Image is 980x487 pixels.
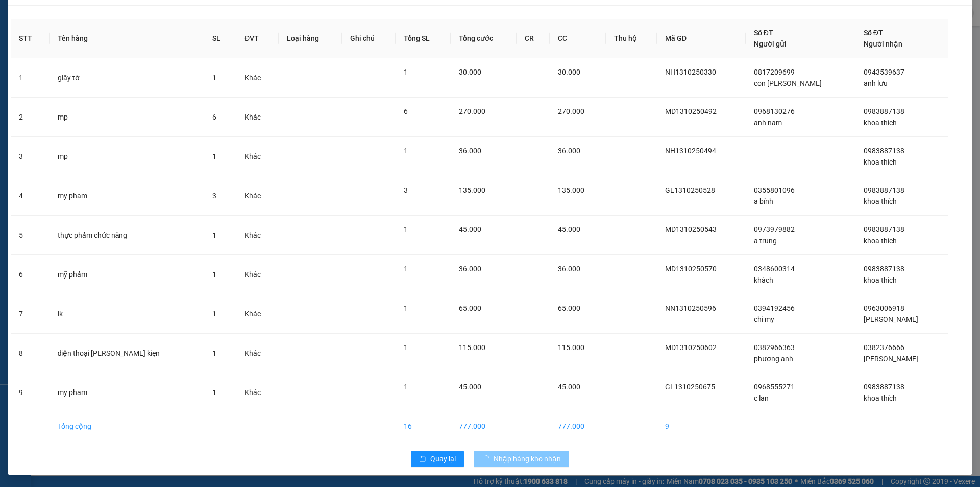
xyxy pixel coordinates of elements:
th: Tổng cước [451,19,517,58]
span: 1 [212,388,216,397]
span: 3 [404,186,408,194]
td: giấy tờ [50,58,205,98]
span: phương anh [754,355,793,363]
span: Số ĐT [864,29,883,37]
span: NH1310250494 [665,147,716,155]
td: mỹ phẩm [50,255,205,294]
td: lk [50,294,205,334]
span: [PERSON_NAME] [864,355,918,363]
td: 4 [11,176,50,216]
td: my pham [50,176,205,216]
td: 1 [11,58,50,98]
td: Tổng cộng [50,412,205,440]
span: 1 [212,310,216,318]
td: Khác [236,137,279,176]
span: 0382376666 [864,343,904,352]
span: 115.000 [459,343,485,352]
span: 0382966363 [754,343,795,352]
span: khách [754,276,773,284]
span: 270.000 [558,107,584,115]
span: 0348600314 [754,265,795,273]
span: 0983887138 [864,147,904,155]
span: chi my [754,315,774,323]
td: Khác [236,176,279,216]
td: 6 [11,255,50,294]
span: MD1310250570 [665,265,717,273]
span: 115.000 [558,343,584,352]
span: khoa thích [864,158,897,166]
td: Khác [236,58,279,98]
td: 9 [657,412,745,440]
span: loading [482,455,494,462]
button: Nhập hàng kho nhận [474,451,569,467]
span: 30.000 [558,68,580,76]
span: 1 [212,270,216,279]
span: 65.000 [558,304,580,312]
span: 0973979882 [754,225,795,234]
span: 135.000 [459,186,485,194]
span: MD1310250602 [665,343,717,352]
span: 36.000 [459,147,481,155]
td: 7 [11,294,50,334]
span: 36.000 [558,265,580,273]
span: 1 [404,265,408,273]
span: 45.000 [459,225,481,234]
th: Loại hàng [279,19,342,58]
span: Số ĐT [754,29,773,37]
span: 1 [404,383,408,391]
span: NN1310250596 [665,304,716,312]
span: Nhập hàng kho nhận [494,453,561,465]
span: 30.000 [459,68,481,76]
th: STT [11,19,50,58]
span: 3 [212,192,216,200]
span: 6 [404,107,408,115]
td: Khác [236,373,279,412]
span: [PERSON_NAME] [864,315,918,323]
span: 45.000 [558,225,580,234]
span: a trung [754,237,777,245]
span: khoa thích [864,276,897,284]
span: 0355801096 [754,186,795,194]
span: 0968130276 [754,107,795,115]
span: anh nam [754,119,782,127]
span: con [PERSON_NAME] [754,79,822,87]
td: Khác [236,255,279,294]
span: c lan [754,394,769,402]
td: 2 [11,98,50,137]
span: 0983887138 [864,225,904,234]
span: anh lưu [864,79,888,87]
th: ĐVT [236,19,279,58]
th: Ghi chú [342,19,395,58]
th: SL [204,19,236,58]
span: khoa thích [864,394,897,402]
span: MD1310250543 [665,225,717,234]
span: 1 [212,349,216,357]
span: 0983887138 [864,383,904,391]
th: Mã GD [657,19,745,58]
span: 0983887138 [864,265,904,273]
td: my pham [50,373,205,412]
th: Tên hàng [50,19,205,58]
span: 1 [212,74,216,82]
span: 135.000 [558,186,584,194]
span: Người nhận [864,40,902,48]
span: 1 [404,68,408,76]
th: Tổng SL [396,19,451,58]
span: 65.000 [459,304,481,312]
span: 45.000 [558,383,580,391]
td: 9 [11,373,50,412]
td: Khác [236,98,279,137]
button: rollbackQuay lại [411,451,464,467]
td: 777.000 [451,412,517,440]
span: 45.000 [459,383,481,391]
span: 1 [404,147,408,155]
span: a bính [754,197,773,205]
span: 0983887138 [864,107,904,115]
span: 0968555271 [754,383,795,391]
span: MD1310250492 [665,107,717,115]
span: 0394192456 [754,304,795,312]
span: Quay lại [430,453,456,465]
span: 1 [404,343,408,352]
td: điện thoại [PERSON_NAME] kiẹn [50,334,205,373]
td: thực phẩm chức năng [50,216,205,255]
